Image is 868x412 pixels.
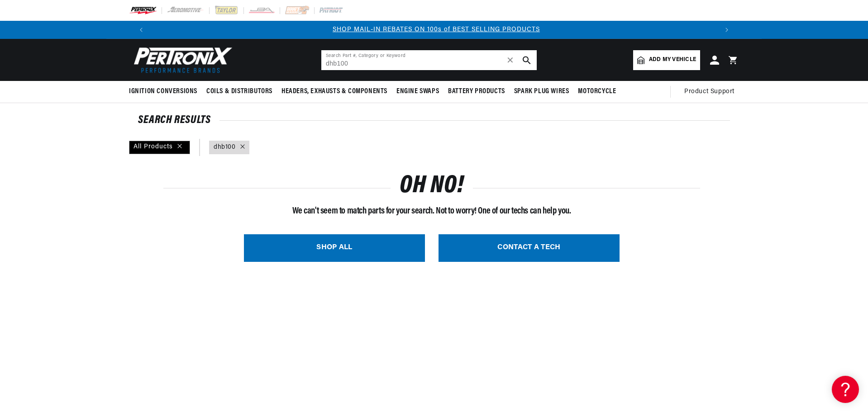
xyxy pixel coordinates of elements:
[573,81,620,102] summary: Motorcycle
[633,50,700,70] a: Add my vehicle
[129,141,190,154] div: All Products
[129,87,197,96] span: Ignition Conversions
[206,87,272,96] span: Coils & Distributors
[444,81,510,102] summary: Battery Products
[129,44,233,76] img: Pertronix
[392,81,444,102] summary: Engine Swaps
[517,50,537,70] button: search button
[129,81,202,102] summary: Ignition Conversions
[132,21,150,39] button: Translation missing: en.sections.announcements.previous_announcement
[333,26,540,33] a: SHOP MAIL-IN REBATES ON 100s of BEST SELLING PRODUCTS
[510,81,574,102] summary: Spark Plug Wires
[684,87,734,97] span: Product Support
[400,176,464,197] h1: OH NO!
[106,21,762,39] slideshow-component: Translation missing: en.sections.announcements.announcement_bar
[163,204,700,218] p: We can't seem to match parts for your search. Not to worry! One of our techs can help you.
[439,234,620,262] a: CONTACT A TECH
[277,81,392,102] summary: Headers, Exhausts & Components
[578,87,616,96] span: Motorcycle
[448,87,505,96] span: Battery Products
[153,25,720,35] div: Announcement
[684,81,739,103] summary: Product Support
[396,87,439,96] span: Engine Swaps
[321,50,537,70] input: Search Part #, Category or Keyword
[281,87,387,96] span: Headers, Exhausts & Components
[138,116,730,125] div: SEARCH RESULTS
[153,25,720,35] div: 2 of 3
[244,234,425,262] a: SHOP ALL
[649,56,696,64] span: Add my vehicle
[214,142,236,152] a: dhb100
[514,87,569,96] span: Spark Plug Wires
[202,81,277,102] summary: Coils & Distributors
[718,21,736,39] button: Translation missing: en.sections.announcements.next_announcement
